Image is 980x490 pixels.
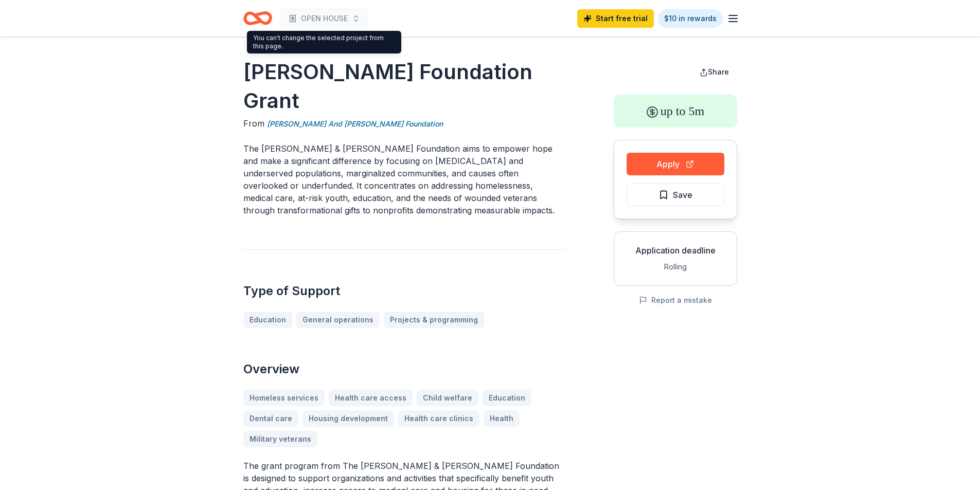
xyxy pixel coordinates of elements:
button: Save [627,184,724,206]
h1: [PERSON_NAME] Foundation Grant [243,58,564,115]
p: The [PERSON_NAME] & [PERSON_NAME] Foundation aims to empower hope and make a significant differen... [243,142,564,216]
a: Projects & programming [384,312,484,328]
a: $10 in rewards [658,9,723,28]
a: [PERSON_NAME] And [PERSON_NAME] Foundation [267,118,443,130]
div: Rolling [622,261,728,273]
h2: Type of Support [243,283,564,299]
div: Application deadline [622,244,728,257]
a: Home [243,6,272,30]
button: Apply [627,153,724,175]
div: up to 5m [614,95,737,128]
button: Report a mistake [639,294,712,306]
span: Share [708,67,729,76]
button: OPEN HOUSE [280,8,368,29]
h2: Overview [243,361,564,377]
a: Start free trial [577,9,654,28]
span: OPEN HOUSE [301,12,348,25]
a: Education [243,312,292,328]
span: Save [673,188,692,202]
button: Share [691,62,737,82]
a: General operations [296,312,380,328]
div: From [243,117,564,130]
div: You can't change the selected project from this page. [247,31,401,53]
